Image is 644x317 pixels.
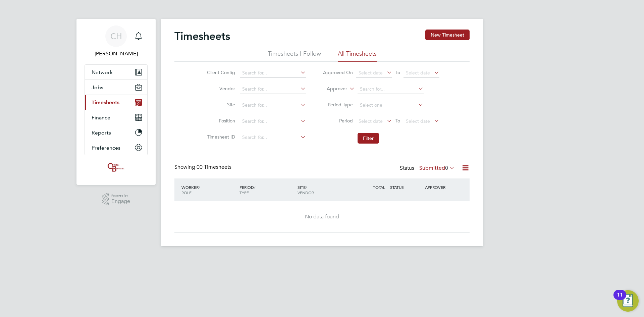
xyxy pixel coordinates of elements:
[111,199,130,204] span: Engage
[358,101,424,110] input: Select one
[239,190,249,195] span: TYPE
[254,184,255,190] span: /
[92,114,110,121] span: Finance
[174,30,230,43] h2: Timesheets
[102,193,130,206] a: Powered byEngage
[106,162,126,173] img: oneillandbrennan-logo-retina.png
[323,102,353,108] label: Period Type
[238,181,296,199] div: PERIOD
[199,184,200,190] span: /
[205,69,235,75] label: Client Config
[205,134,235,140] label: Timesheet ID
[92,99,119,106] span: Timesheets
[180,181,238,199] div: WORKER
[205,86,235,92] label: Vendor
[617,295,623,304] div: 11
[445,165,448,171] span: 0
[85,25,148,58] a: CH[PERSON_NAME]
[323,118,353,124] label: Period
[181,213,463,220] div: No data found
[174,164,233,171] div: Showing
[240,133,306,142] input: Search for...
[393,68,402,77] span: To
[85,80,147,95] button: Jobs
[85,95,147,110] button: Timesheets
[359,118,383,124] span: Select date
[85,125,147,140] button: Reports
[92,145,120,151] span: Preferences
[393,116,402,125] span: To
[92,129,111,136] span: Reports
[419,165,455,171] label: Submitted
[205,102,235,108] label: Site
[425,30,470,40] button: New Timesheet
[388,181,423,193] div: STATUS
[85,65,147,80] button: Network
[406,70,430,76] span: Select date
[205,118,235,124] label: Position
[423,181,458,193] div: APPROVER
[240,85,306,94] input: Search for...
[85,50,148,58] span: Ciaran Hoey
[373,184,385,190] span: TOTAL
[296,181,354,199] div: SITE
[323,69,353,75] label: Approved On
[85,140,147,155] button: Preferences
[240,101,306,110] input: Search for...
[240,68,306,78] input: Search for...
[306,184,307,190] span: /
[197,164,231,170] span: 00 Timesheets
[111,193,130,199] span: Powered by
[110,32,122,41] span: CH
[92,69,113,75] span: Network
[617,290,639,312] button: Open Resource Center, 11 new notifications
[359,70,383,76] span: Select date
[358,133,379,144] button: Filter
[400,164,456,173] div: Status
[181,190,192,195] span: ROLE
[317,86,347,92] label: Approver
[268,50,321,62] li: Timesheets I Follow
[240,117,306,126] input: Search for...
[358,85,424,94] input: Search for...
[298,190,314,195] span: VENDOR
[76,19,156,185] nav: Main navigation
[92,84,103,91] span: Jobs
[338,50,377,62] li: All Timesheets
[85,110,147,125] button: Finance
[85,162,148,173] a: Go to home page
[406,118,430,124] span: Select date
